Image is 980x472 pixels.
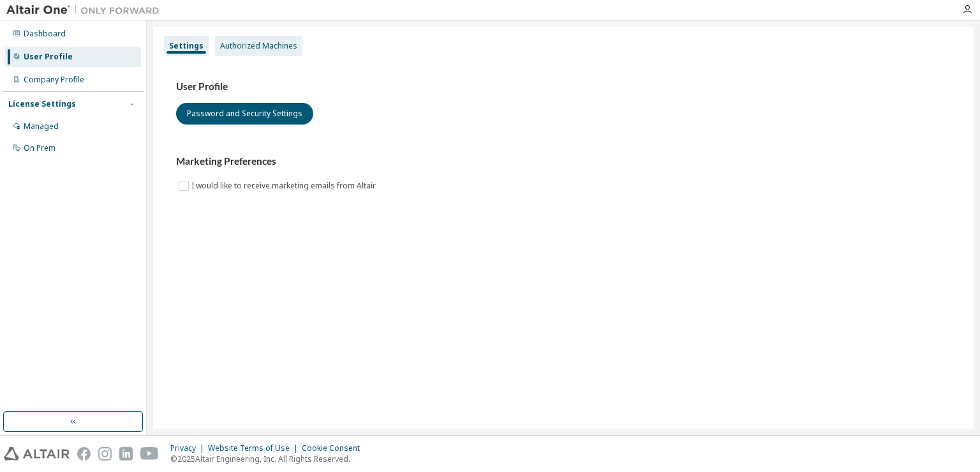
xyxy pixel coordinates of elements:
[220,41,297,51] div: Authorized Machines
[24,75,84,85] div: Company Profile
[191,178,378,194] label: I would like to receive marketing emails from Altair
[24,121,59,132] div: Managed
[176,80,951,93] h3: User Profile
[8,99,76,109] div: License Settings
[4,447,70,461] img: altair_logo.svg
[170,443,208,453] div: Privacy
[24,143,56,153] div: On Prem
[119,447,133,461] img: linkedin.svg
[24,52,73,62] div: User Profile
[176,103,313,125] button: Password and Security Settings
[140,447,159,461] img: youtube.svg
[169,41,204,51] div: Settings
[208,443,302,453] div: Website Terms of Use
[176,155,951,168] h3: Marketing Preferences
[170,453,367,464] p: © 2025 Altair Engineering, Inc. All Rights Reserved.
[98,447,112,461] img: instagram.svg
[6,4,166,17] img: Altair One
[302,443,367,453] div: Cookie Consent
[24,29,66,39] div: Dashboard
[77,447,91,461] img: facebook.svg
